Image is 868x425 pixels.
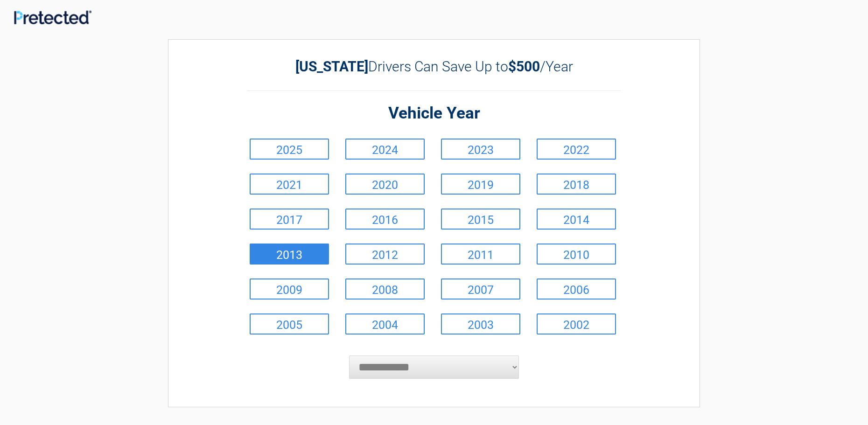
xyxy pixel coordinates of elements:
h2: Vehicle Year [247,103,621,125]
a: 2021 [250,174,329,195]
a: 2005 [250,314,329,334]
a: 2022 [537,139,616,160]
b: [US_STATE] [295,58,368,75]
a: 2007 [441,279,520,300]
h2: Drivers Can Save Up to /Year [247,58,621,75]
a: 2014 [537,209,616,230]
a: 2011 [441,244,520,265]
a: 2023 [441,139,520,160]
a: 2002 [537,314,616,334]
a: 2015 [441,209,520,230]
a: 2008 [345,279,425,300]
img: Main Logo [14,10,91,24]
a: 2012 [345,244,425,265]
a: 2019 [441,174,520,195]
a: 2009 [250,279,329,300]
a: 2003 [441,314,520,334]
a: 2020 [345,174,425,195]
a: 2006 [537,279,616,300]
a: 2025 [250,139,329,160]
a: 2010 [537,244,616,265]
a: 2016 [345,209,425,230]
a: 2004 [345,314,425,334]
a: 2024 [345,139,425,160]
a: 2017 [250,209,329,230]
a: 2013 [250,244,329,265]
a: 2018 [537,174,616,195]
b: $500 [508,58,540,75]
